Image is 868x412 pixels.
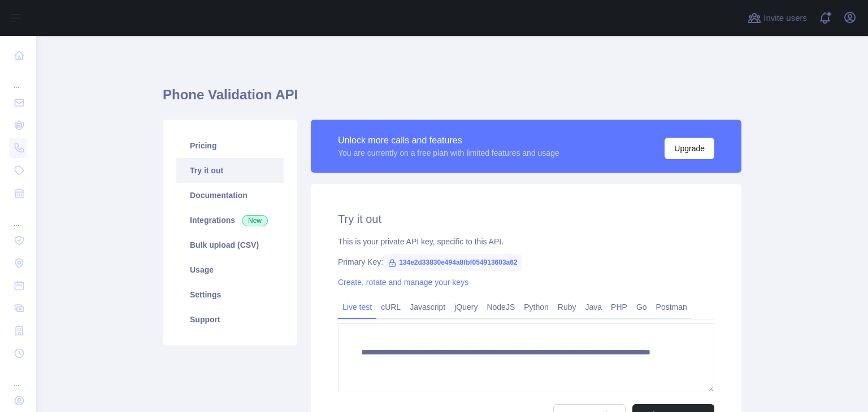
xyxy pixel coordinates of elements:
h2: Try it out [338,211,714,227]
div: ... [9,366,27,388]
a: Usage [176,257,284,282]
span: 134e2d33830e494a8fbf054913603a62 [383,254,522,271]
a: cURL [376,298,405,316]
a: Support [176,307,284,332]
a: Settings [176,282,284,307]
a: Ruby [553,298,581,316]
div: Primary Key: [338,256,714,268]
h1: Phone Validation API [163,86,741,113]
span: New [242,215,268,226]
a: Try it out [176,158,284,183]
button: Invite users [745,9,809,27]
a: NodeJS [482,298,519,316]
a: Integrations New [176,208,284,233]
div: ... [9,68,27,90]
a: Documentation [176,183,284,208]
a: PHP [606,298,632,316]
a: Pricing [176,133,284,158]
a: Bulk upload (CSV) [176,233,284,257]
a: Go [632,298,652,316]
button: Upgrade [665,138,714,159]
div: ... [9,205,27,228]
div: Unlock more calls and features [338,134,559,147]
a: Create, rotate and manage your keys [338,278,468,287]
a: Live test [338,298,376,316]
a: Javascript [405,298,450,316]
a: Python [519,298,553,316]
span: Invite users [763,12,807,25]
div: You are currently on a free plan with limited features and usage [338,147,559,159]
a: Java [581,298,607,316]
div: This is your private API key, specific to this API. [338,236,714,247]
a: Postman [652,298,692,316]
a: jQuery [450,298,482,316]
